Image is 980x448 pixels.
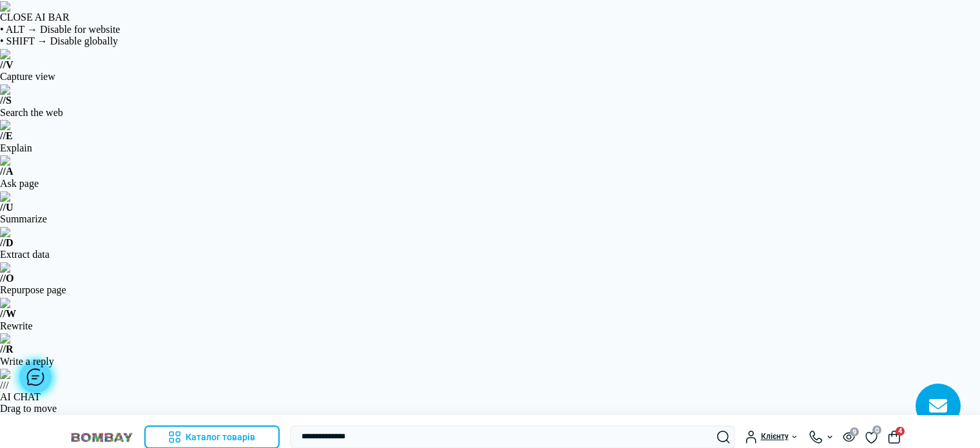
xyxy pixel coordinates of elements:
[843,431,855,442] button: 9
[70,431,134,443] img: BOMBAY
[888,431,901,443] button: 4
[717,431,730,443] button: Search
[850,427,859,436] span: 9
[872,425,881,434] span: 0
[865,429,878,443] a: 0
[896,427,905,436] span: 4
